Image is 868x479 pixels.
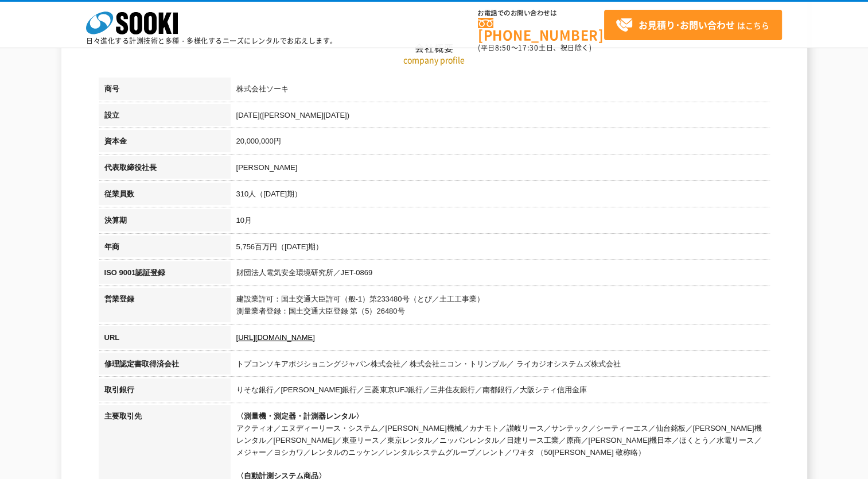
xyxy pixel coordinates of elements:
th: 営業登録 [99,288,231,326]
td: 310人（[DATE]期） [231,183,770,209]
td: 株式会社ソーキ [231,78,770,104]
span: 17:30 [518,43,539,53]
th: 決算期 [99,209,231,235]
td: 20,000,000円 [231,130,770,156]
td: 5,756百万円（[DATE]期） [231,235,770,262]
td: 建設業許可：国土交通大臣許可（般-1）第233480号（とび／土工工事業） 測量業者登録：国土交通大臣登録 第（5）26480号 [231,288,770,326]
td: りそな銀行／[PERSON_NAME]銀行／三菱東京UFJ銀行／三井住友銀行／南都銀行／大阪シティ信用金庫 [231,378,770,405]
th: 従業員数 [99,183,231,209]
a: [PHONE_NUMBER] [478,18,604,41]
strong: お見積り･お問い合わせ [639,18,735,32]
td: [DATE]([PERSON_NAME][DATE]) [231,104,770,130]
span: (平日 ～ 土日、祝日除く) [478,43,591,53]
span: 8:50 [495,43,511,53]
th: 修理認定書取得済会社 [99,353,231,379]
th: 代表取締役社長 [99,156,231,183]
span: お電話でのお問い合わせは [478,10,604,17]
th: ISO 9001認証登録 [99,261,231,288]
th: 商号 [99,78,231,104]
th: 年商 [99,235,231,262]
th: 設立 [99,104,231,130]
td: 財団法人電気安全環境研究所／JET-0869 [231,261,770,288]
p: company profile [99,54,770,66]
th: 取引銀行 [99,378,231,405]
td: [PERSON_NAME] [231,156,770,183]
td: 10月 [231,209,770,235]
a: お見積り･お問い合わせはこちら [604,10,782,40]
th: URL [99,326,231,353]
td: トプコンソキアポジショニングジャパン株式会社／ 株式会社ニコン・トリンブル／ ライカジオシステムズ株式会社 [231,353,770,379]
span: はこちら [616,17,769,34]
a: [URL][DOMAIN_NAME] [236,333,315,342]
p: 日々進化する計測技術と多種・多様化するニーズにレンタルでお応えします。 [86,37,337,44]
span: 〈測量機・測定器・計測器レンタル〉 [236,412,363,420]
th: 資本金 [99,130,231,156]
